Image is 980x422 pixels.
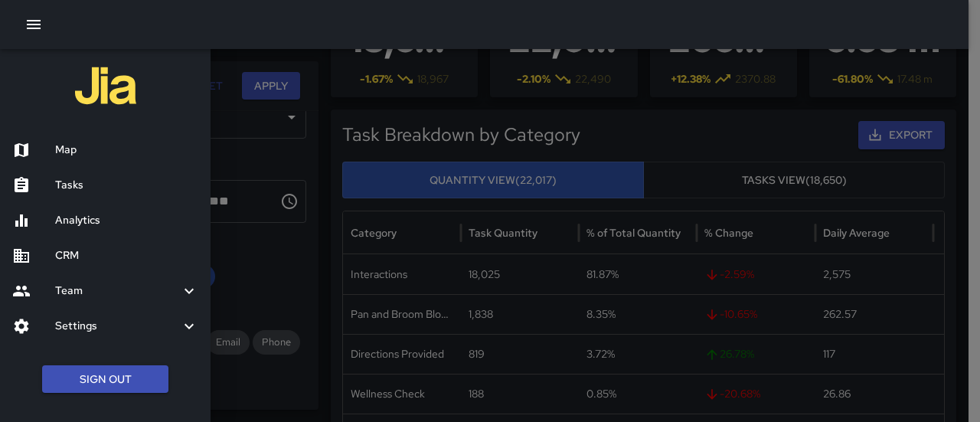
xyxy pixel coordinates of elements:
img: jia-logo [75,55,136,116]
button: Sign Out [42,365,168,394]
h6: Settings [55,318,180,335]
h6: CRM [55,247,198,264]
h6: Map [55,142,198,159]
h6: Tasks [55,177,198,194]
h6: Team [55,283,180,299]
h6: Analytics [55,212,198,229]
